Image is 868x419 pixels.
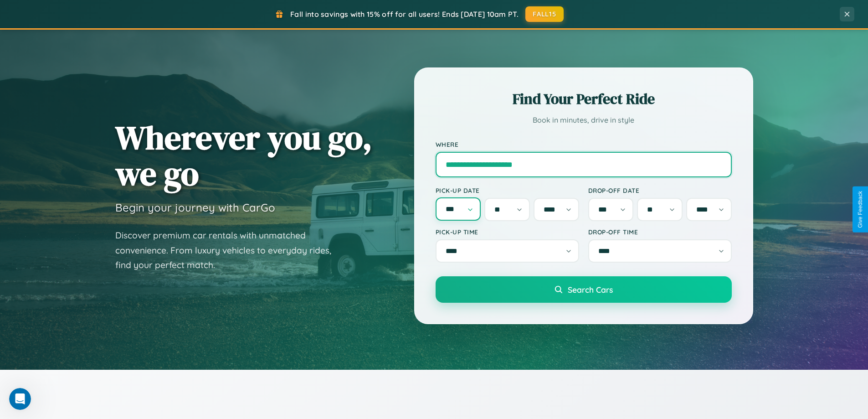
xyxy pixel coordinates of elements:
[857,191,863,228] div: Give Feedback
[525,6,564,22] button: FALL15
[115,228,343,273] p: Discover premium car rentals with unmatched convenience. From luxury vehicles to everyday rides, ...
[436,276,732,303] button: Search Cars
[588,228,732,236] label: Drop-off Time
[436,140,732,148] label: Where
[436,186,579,194] label: Pick-up Date
[436,228,579,236] label: Pick-up Time
[115,119,372,191] h1: Wherever you go, we go
[588,186,732,194] label: Drop-off Date
[9,388,31,410] iframe: Intercom live chat
[436,114,732,127] p: Book in minutes, drive in style
[115,201,275,214] h3: Begin your journey with CarGo
[290,10,519,19] span: Fall into savings with 15% off for all users! Ends [DATE] 10am PT.
[436,89,732,109] h2: Find Your Perfect Ride
[568,285,613,295] span: Search Cars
